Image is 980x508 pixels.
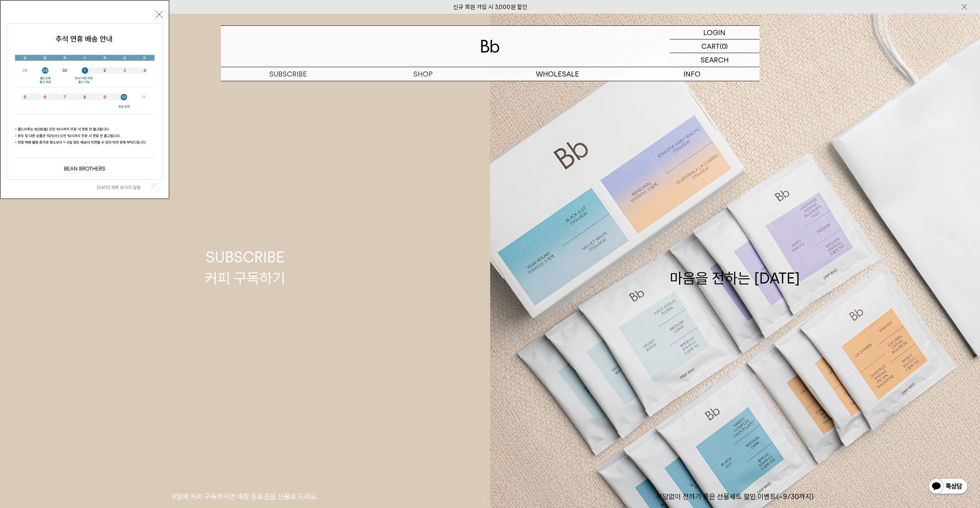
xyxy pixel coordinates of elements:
p: LOGIN [703,26,726,39]
a: LOGIN [670,26,759,39]
a: CART (0) [670,39,759,53]
p: WHOLESALE [490,67,625,81]
img: 5e4d662c6b1424087153c0055ceb1a13_140731.jpg [7,24,162,179]
p: SEARCH [701,53,729,67]
a: 신규 회원 가입 시 3,000원 할인 [453,4,527,11]
label: [DATE] 하루 보이지 않음 [97,185,149,190]
p: (0) [720,39,728,53]
button: 닫기 [156,11,163,18]
img: 카카오톡 채널 1:1 채팅 버튼 [928,478,968,496]
img: 로고 [481,40,500,53]
a: SHOP [356,67,490,81]
a: SUBSCRIBE [221,67,356,81]
div: SUBSCRIBE 커피 구독하기 [205,247,285,288]
p: INFO [625,67,759,81]
div: 마음을 전하는 [DATE] [670,247,800,288]
p: CART [701,39,720,53]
